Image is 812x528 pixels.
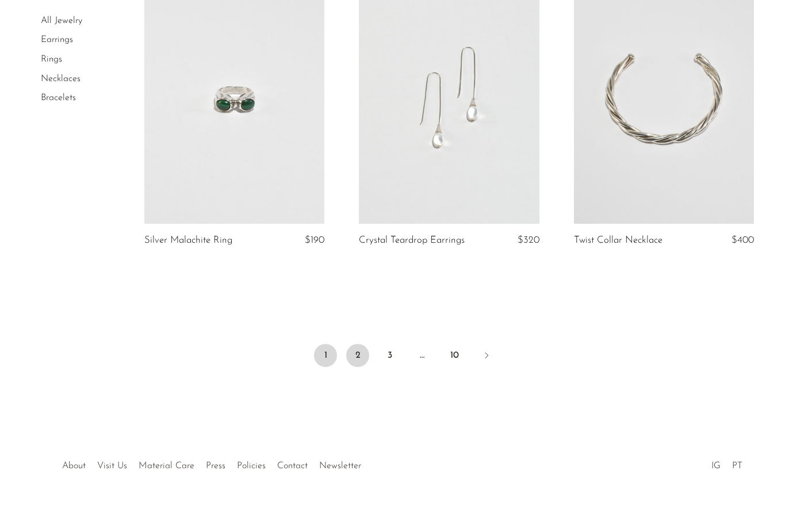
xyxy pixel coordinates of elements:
[41,36,73,45] a: Earrings
[518,235,539,245] span: $320
[314,344,337,367] span: 1
[41,55,62,64] a: Rings
[731,235,754,245] span: $400
[41,93,76,102] a: Bracelets
[56,452,367,474] ul: Quick links
[237,461,266,470] a: Policies
[411,344,434,367] span: …
[378,344,401,367] a: 3
[711,461,721,470] a: IG
[706,452,748,474] ul: Social Medias
[144,235,232,246] a: Silver Malachite Ring
[97,461,127,470] a: Visit Us
[359,235,465,246] a: Crystal Teardrop Earrings
[41,16,82,25] a: All Jewelry
[475,344,498,369] a: Next
[277,461,308,470] a: Contact
[62,461,86,470] a: About
[443,344,466,367] a: 10
[732,461,742,470] a: PT
[206,461,225,470] a: Press
[139,461,194,470] a: Material Care
[41,74,81,83] a: Necklaces
[305,235,324,245] span: $190
[346,344,369,367] a: 2
[574,235,662,246] a: Twist Collar Necklace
